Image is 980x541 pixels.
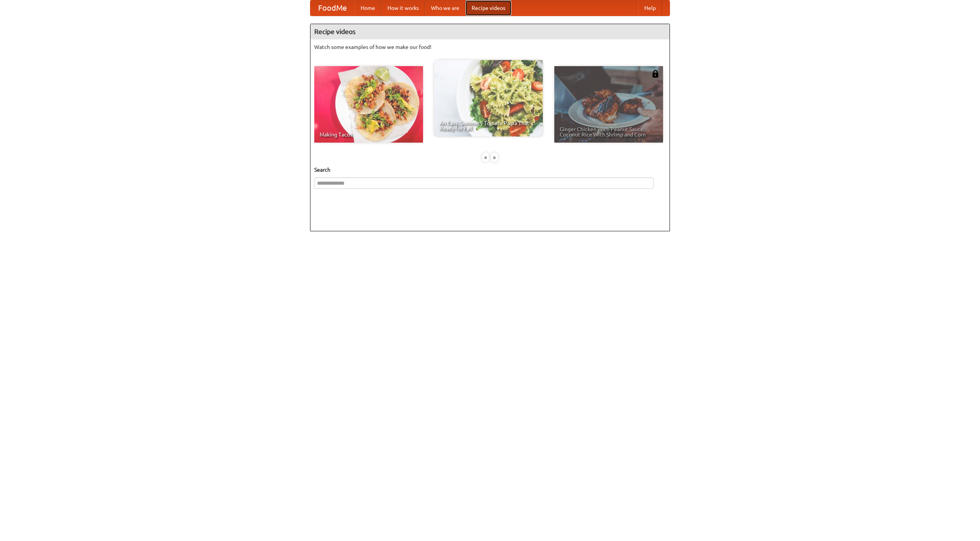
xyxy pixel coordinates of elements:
a: Help [638,0,662,16]
a: Making Tacos [314,66,423,143]
p: Watch some examples of how we make our food! [314,43,666,51]
h5: Search [314,166,666,174]
div: « [482,153,489,162]
a: Recipe videos [465,0,511,16]
a: FoodMe [310,0,354,16]
a: An Easy, Summery Tomato Pasta That's Ready for Fall [434,60,543,136]
img: 483408.png [652,70,659,78]
span: Making Tacos [320,132,418,137]
div: » [491,153,498,162]
span: An Easy, Summery Tomato Pasta That's Ready for Fall [439,120,537,131]
h4: Recipe videos [310,24,670,39]
a: Home [354,0,381,16]
a: Who we are [425,0,465,16]
a: How it works [381,0,425,16]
